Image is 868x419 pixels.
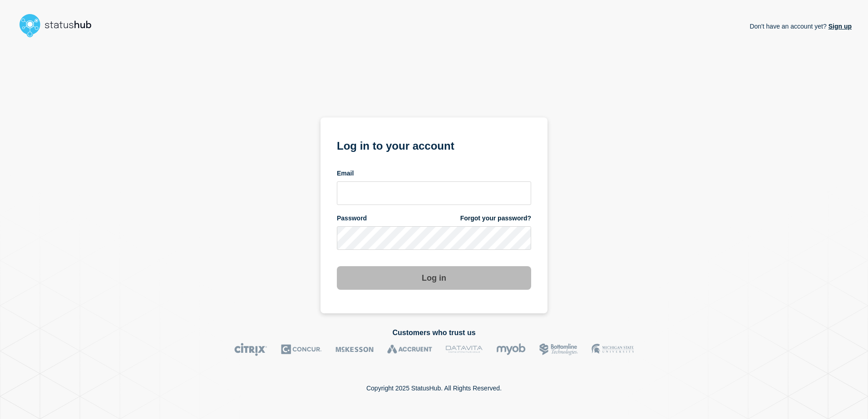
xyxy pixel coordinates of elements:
[750,15,852,37] p: Don't have an account yet?
[387,343,432,356] img: Accruent logo
[337,136,531,153] h1: Log in to your account
[234,343,267,356] img: Citrix logo
[16,11,103,40] img: StatusHub logo
[827,23,852,30] a: Sign up
[335,343,374,356] img: McKesson logo
[460,214,531,223] a: Forgot your password?
[16,329,852,337] h2: Customers who trust us
[337,214,367,223] span: Password
[496,343,526,356] img: myob logo
[446,343,483,356] img: DataVita logo
[337,169,354,178] span: Email
[592,343,634,356] img: MSU logo
[366,385,502,392] p: Copyright 2025 StatusHub. All Rights Reserved.
[337,266,531,290] button: Log in
[539,343,578,356] img: Bottomline logo
[281,343,322,356] img: Concur logo
[337,181,531,205] input: email input
[337,226,531,250] input: password input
